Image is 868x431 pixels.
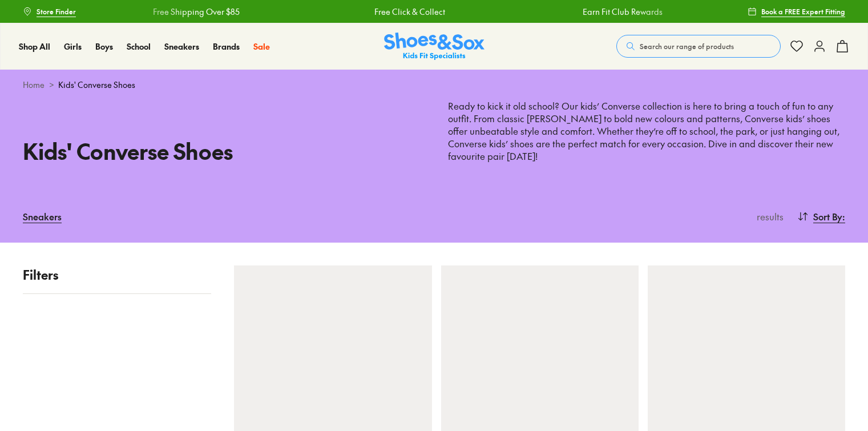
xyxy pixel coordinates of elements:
span: School [127,41,151,52]
a: Earn Fit Club Rewards [583,6,663,18]
span: Sneakers [164,41,199,52]
img: SNS_Logo_Responsive.svg [384,33,485,61]
a: Shoes & Sox [384,33,485,61]
span: Brands [213,41,240,52]
button: Search our range of products [616,35,781,58]
span: : [842,210,845,223]
span: Boys [95,41,113,52]
a: Shop All [19,41,50,53]
p: Ready to kick it old school? Our kids’ Converse collection is here to bring a touch of fun to any... [448,100,846,163]
span: Girls [64,41,82,52]
span: Book a FREE Expert Fitting [761,6,845,17]
div: > [23,79,845,91]
a: Free Click & Collect [374,6,445,18]
a: Home [23,79,45,91]
a: Sale [253,41,270,53]
p: results [752,210,784,223]
button: Sort By: [797,204,845,229]
p: Filters [23,265,211,284]
a: Sneakers [164,41,199,53]
span: Kids' Converse Shoes [58,79,135,91]
span: Sale [253,41,270,52]
a: School [127,41,151,53]
span: Sort By [813,210,842,223]
a: Book a FREE Expert Fitting [748,1,845,22]
a: Sneakers [23,204,62,229]
span: Search our range of products [640,41,734,51]
a: Girls [64,41,82,53]
span: Store Finder [37,6,76,17]
a: Free Shipping Over $85 [153,6,240,18]
a: Brands [213,41,240,53]
a: Boys [95,41,113,53]
a: Store Finder [23,1,76,22]
h1: Kids' Converse Shoes [23,135,421,167]
span: Shop All [19,41,50,52]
